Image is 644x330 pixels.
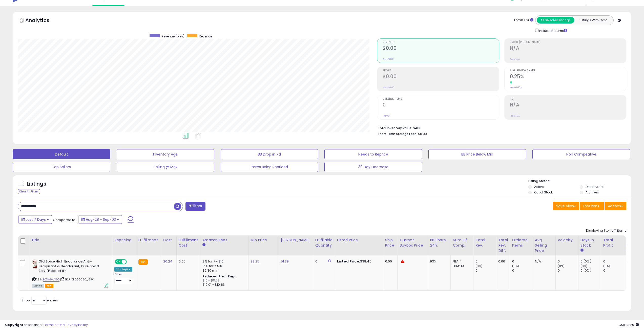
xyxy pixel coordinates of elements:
h2: N/A [510,45,626,52]
div: 0 [603,268,624,273]
div: 15% for > $10 [202,264,244,268]
button: Save View [553,202,579,210]
h2: 0 [383,102,499,109]
small: Prev: 0.00% [510,86,522,89]
div: Velocity [558,237,576,243]
small: (0%) [512,264,519,268]
button: 30 Day Decrease [324,162,422,172]
small: Days In Stock. [580,248,584,253]
div: 0.00 [385,259,393,264]
span: Ordered Items [383,98,499,100]
small: Prev: $0.00 [383,86,394,89]
div: Total Rev. [475,237,494,248]
div: Fulfillable Quantity [315,237,333,248]
b: Reduced Prof. Rng. [202,274,236,278]
small: (0%) [603,264,610,268]
div: Win BuyBox [114,267,132,272]
div: 0 [475,268,496,273]
div: Avg Selling Price [535,237,553,253]
span: Revenue [383,41,499,44]
h2: 0.25% [510,74,626,80]
button: Needs to Reprice [324,149,422,159]
div: 8% for <= $10 [202,259,244,264]
small: Prev: N/A [510,114,520,117]
div: FBM: 10 [453,264,469,268]
button: Last 7 Days [18,215,52,224]
div: 93% [430,259,447,264]
strong: Copyright [5,322,24,327]
button: Listings With Cost [574,17,612,24]
b: Old Spice High Endurance Anti-Perspirant & Deodorant, Pure Sport 3 oz (Pack of 8) [38,259,100,275]
div: 0 [315,259,331,264]
span: Revenue [199,34,212,38]
small: Prev: N/A [510,58,520,61]
a: 33.25 [251,259,260,264]
li: $486 [378,125,622,131]
div: Totals For [514,18,533,23]
a: 51.39 [281,259,289,264]
div: 6.05 [179,259,196,264]
div: 0 [558,268,578,273]
span: FBA [45,284,53,288]
span: Compared to: [53,217,76,222]
div: Title [31,237,110,243]
span: | SKU: OLD00250_8PK [60,277,93,281]
label: Archived [586,190,599,194]
button: BB Drop in 7d [221,149,318,159]
span: Columns [583,204,599,209]
div: Fulfillment Cost [179,237,198,248]
button: Default [13,149,110,159]
span: OFF [126,260,134,264]
button: All Selected Listings [537,17,574,24]
div: Total Rev. Diff. [498,237,508,253]
small: Prev: $0.00 [383,58,394,61]
span: Profit [383,69,499,72]
label: Active [534,185,544,189]
div: $0.30 min [202,268,244,273]
span: Show: entries [22,298,58,303]
div: 0 [512,268,533,273]
div: Repricing [114,237,134,243]
label: Out of Stock [534,190,553,194]
div: 0 [558,259,578,264]
button: Items Being Repriced [221,162,318,172]
button: Actions [605,202,626,210]
h2: $0.00 [383,45,499,52]
button: Aug-28 - Sep-03 [78,215,122,224]
small: (0%) [580,264,588,268]
div: Days In Stock [580,237,599,248]
button: Inventory Age [117,149,214,159]
span: 2025-09-11 13:29 GMT [618,322,639,327]
small: (0%) [475,264,483,268]
h5: Analytics [25,17,59,25]
div: FBA: 1 [453,259,469,264]
div: 0 [475,259,496,264]
div: ASIN: [32,259,108,287]
div: N/A [535,259,552,264]
span: Last 7 Days [26,217,46,222]
div: Include Returns [531,28,573,33]
div: Preset: [114,273,132,284]
span: ROI [510,98,626,100]
p: Listing States: [528,179,631,184]
b: Short Term Storage Fees: [378,132,417,136]
div: Listed Price [337,237,381,243]
a: 20.24 [163,259,173,264]
h2: $0.00 [383,74,499,80]
div: Displaying 1 to 1 of 1 items [586,228,626,233]
div: 0 [512,259,533,264]
span: Revenue (prev) [161,34,184,38]
div: Total Profit [603,237,622,248]
a: Privacy Policy [66,322,88,327]
span: Avg. Buybox Share [510,69,626,72]
div: Amazon Fees [202,237,246,243]
div: Ordered Items [512,237,531,248]
span: Aug-28 - Sep-03 [86,217,116,222]
div: Current Buybox Price [400,237,426,248]
button: Columns [580,202,604,210]
h2: N/A [510,102,626,109]
label: Deactivated [586,185,605,189]
div: BB Share 24h. [430,237,448,248]
div: 0 (0%) [580,268,601,273]
img: 41q8IV0QB6L._SL40_.jpg [32,259,37,269]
